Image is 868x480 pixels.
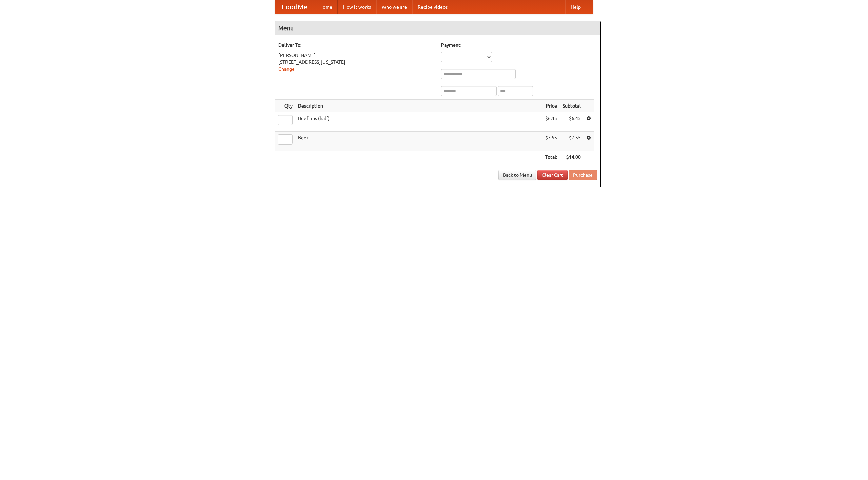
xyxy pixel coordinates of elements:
th: $14.00 [560,151,584,164]
h4: Menu [275,21,600,35]
button: Purchase [569,170,597,180]
a: Home [314,0,338,14]
div: [PERSON_NAME] [278,52,434,59]
th: Description [295,100,542,112]
a: Clear Cart [537,170,568,180]
a: Change [278,66,295,72]
div: [STREET_ADDRESS][US_STATE] [278,59,434,65]
th: Subtotal [560,100,584,112]
td: $6.45 [542,112,560,132]
a: Help [565,0,586,14]
td: Beer [295,132,542,151]
h5: Deliver To: [278,42,434,49]
h5: Payment: [441,42,597,49]
td: $7.55 [560,132,584,151]
th: Qty [275,100,295,112]
a: Recipe videos [412,0,453,14]
td: $7.55 [542,132,560,151]
a: Back to Menu [498,170,536,180]
th: Price [542,100,560,112]
td: Beef ribs (half) [295,112,542,132]
td: $6.45 [560,112,584,132]
a: Who we are [376,0,412,14]
a: How it works [338,0,376,14]
a: FoodMe [275,0,314,14]
th: Total: [542,151,560,164]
